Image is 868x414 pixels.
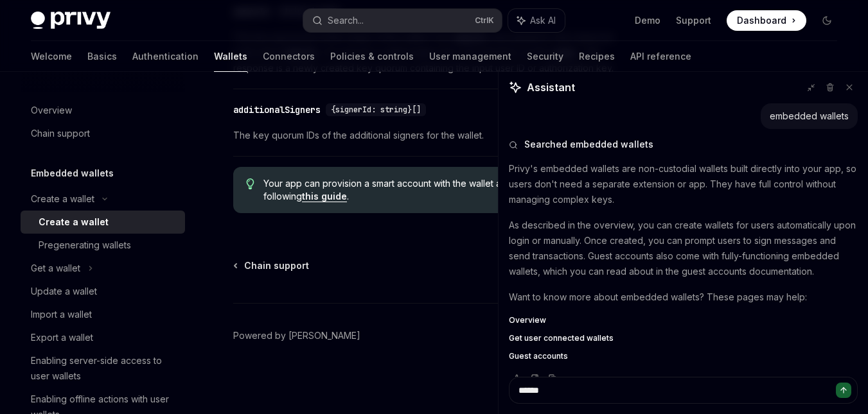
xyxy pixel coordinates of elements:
a: Policies & controls [330,41,414,72]
p: Privy's embedded wallets are non-custodial wallets built directly into your app, so users don't n... [509,161,858,207]
a: Security [527,41,563,72]
span: Guest accounts [509,351,568,361]
a: Basics [87,41,117,72]
button: Send message [836,383,851,398]
div: Enabling server-side access to user wallets [31,353,177,384]
a: Guest accounts [509,351,858,361]
div: Import a wallet [31,307,92,322]
a: Create a wallet [21,211,185,234]
button: Toggle dark mode [817,10,837,31]
span: Ctrl K [475,15,494,26]
a: Pregenerating wallets [21,234,185,257]
button: Search...CtrlK [303,9,502,32]
a: Update a wallet [21,280,185,303]
button: Ask AI [508,9,565,32]
span: Chain support [244,259,309,272]
span: Searched embedded wallets [524,138,653,151]
a: Welcome [31,41,72,72]
div: Create a wallet [31,191,94,207]
div: Create a wallet [39,214,109,230]
a: Wallets [214,41,247,72]
a: Authentication [132,41,199,72]
a: Support [676,14,711,27]
svg: Tip [246,178,255,190]
button: Searched embedded wallets [509,138,858,151]
span: {signerId: string}[] [331,105,421,115]
a: Demo [635,14,660,27]
a: Chain support [235,259,309,272]
span: Ask AI [530,14,556,27]
div: Update a wallet [31,284,97,299]
a: Powered by [PERSON_NAME] [233,329,360,342]
a: Connectors [263,41,315,72]
div: embedded wallets [770,110,849,123]
span: The key quorum IDs of the additional signers for the wallet. [233,128,619,143]
span: Get user connected wallets [509,333,614,343]
div: Pregenerating wallets [39,237,131,253]
div: Chain support [31,126,90,141]
div: Get a wallet [31,261,80,276]
a: Chain support [21,122,185,145]
a: API reference [630,41,691,72]
a: Dashboard [727,10,806,31]
a: Recipes [579,41,615,72]
a: Export a wallet [21,326,185,349]
a: Enabling server-side access to user wallets [21,349,185,388]
span: Dashboard [737,14,786,27]
div: Export a wallet [31,330,93,345]
span: Your app can provision a smart account with the wallet as a signer by following . [263,177,606,203]
a: Overview [21,99,185,122]
a: Get user connected wallets [509,333,858,343]
div: additionalSigners [233,103,321,116]
p: Want to know more about embedded wallets? These pages may help: [509,289,858,305]
a: User management [429,41,511,72]
h5: Embedded wallets [31,166,114,181]
div: Overview [31,103,72,118]
span: Assistant [527,80,575,95]
div: Search... [328,13,364,28]
span: Overview [509,315,546,325]
a: Overview [509,315,858,325]
a: Import a wallet [21,303,185,326]
img: dark logo [31,12,111,30]
a: this guide [302,191,347,202]
p: As described in the overview, you can create wallets for users automatically upon login or manual... [509,218,858,279]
